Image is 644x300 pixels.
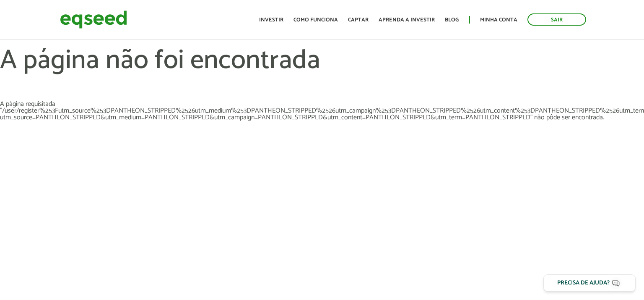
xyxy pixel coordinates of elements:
[293,17,338,23] a: Como funciona
[379,17,435,23] a: Aprenda a investir
[480,17,517,23] a: Minha conta
[60,8,127,31] img: EqSeed
[445,17,459,23] a: Blog
[527,13,586,26] a: Sair
[259,17,283,23] a: Investir
[348,17,369,23] a: Captar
